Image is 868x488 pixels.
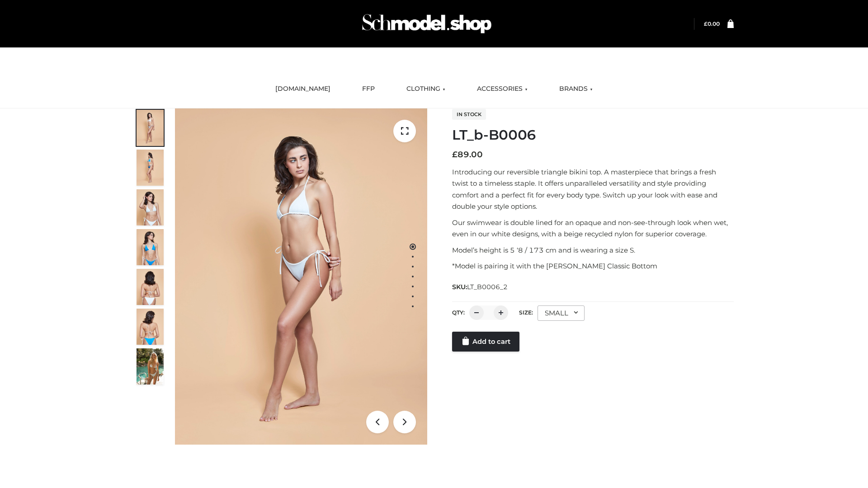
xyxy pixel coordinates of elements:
[175,108,427,445] img: LT_b-B0006
[269,79,337,99] a: [DOMAIN_NAME]
[400,79,452,99] a: CLOTHING
[704,20,720,27] a: £0.00
[519,309,533,316] label: Size:
[452,244,734,256] p: Model’s height is 5 ‘8 / 173 cm and is wearing a size S.
[137,309,164,345] img: ArielClassicBikiniTop_CloudNine_AzureSky_OW114ECO_8-scaled.jpg
[452,150,458,160] span: £
[538,305,585,321] div: SMALL
[452,109,486,120] span: In stock
[137,110,164,146] img: ArielClassicBikiniTop_CloudNine_AzureSky_OW114ECO_1-scaled.jpg
[452,282,509,292] span: SKU:
[452,127,734,143] h1: LT_b-B0006
[452,150,483,160] bdi: 89.00
[452,260,734,272] p: *Model is pairing it with the [PERSON_NAME] Classic Bottom
[452,332,519,352] a: Add to cart
[137,269,164,305] img: ArielClassicBikiniTop_CloudNine_AzureSky_OW114ECO_7-scaled.jpg
[137,150,164,186] img: ArielClassicBikiniTop_CloudNine_AzureSky_OW114ECO_2-scaled.jpg
[359,6,495,42] img: Schmodel Admin 964
[137,189,164,225] img: ArielClassicBikiniTop_CloudNine_AzureSky_OW114ECO_3-scaled.jpg
[704,20,720,27] bdi: 0.00
[452,166,734,212] p: Introducing our reversible triangle bikini top. A masterpiece that brings a fresh twist to a time...
[355,79,382,99] a: FFP
[137,229,164,265] img: ArielClassicBikiniTop_CloudNine_AzureSky_OW114ECO_4-scaled.jpg
[452,309,465,316] label: QTY:
[552,79,599,99] a: BRANDS
[704,20,708,27] span: £
[452,217,734,240] p: Our swimwear is double lined for an opaque and non-see-through look when wet, even in our white d...
[470,79,534,99] a: ACCESSORIES
[137,348,164,385] img: Arieltop_CloudNine_AzureSky2.jpg
[467,283,508,291] span: LT_B0006_2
